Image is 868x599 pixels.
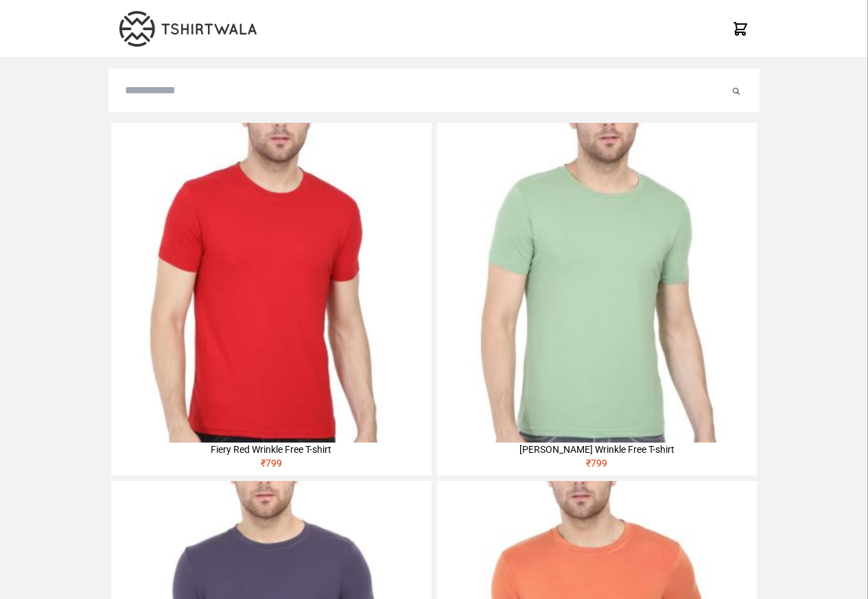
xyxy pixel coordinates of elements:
[111,443,431,456] div: Fiery Red Wrinkle Free T-shirt
[437,123,757,443] img: 4M6A2211-320x320.jpg
[437,123,757,475] a: [PERSON_NAME] Wrinkle Free T-shirt₹799
[437,443,757,456] div: [PERSON_NAME] Wrinkle Free T-shirt
[437,456,757,475] div: ₹ 799
[119,11,257,47] img: TW-LOGO-400-104.png
[111,456,431,475] div: ₹ 799
[111,123,431,443] img: 4M6A2225-320x320.jpg
[111,123,431,475] a: Fiery Red Wrinkle Free T-shirt₹799
[729,82,743,99] button: Submit your search query.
